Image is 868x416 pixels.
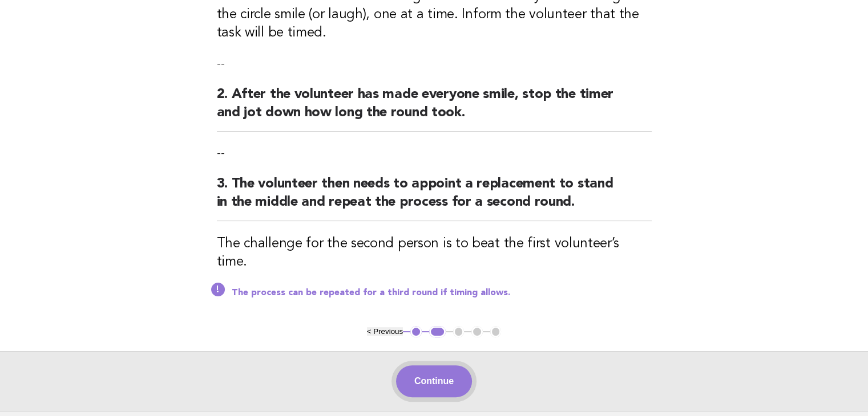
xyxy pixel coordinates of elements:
p: -- [217,145,652,161]
button: 2 [429,326,446,337]
p: The process can be repeated for a third round if timing allows. [232,287,652,299]
h2: 2. After the volunteer has made everyone smile, stop the timer and jot down how long the round took. [217,85,652,132]
button: Continue [396,365,472,397]
h3: The challenge for the second person is to beat the first volunteer’s time. [217,235,652,271]
p: -- [217,56,652,72]
h2: 3. The volunteer then needs to appoint a replacement to stand in the middle and repeat the proces... [217,175,652,221]
button: < Previous [367,327,403,336]
button: 1 [410,326,422,337]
